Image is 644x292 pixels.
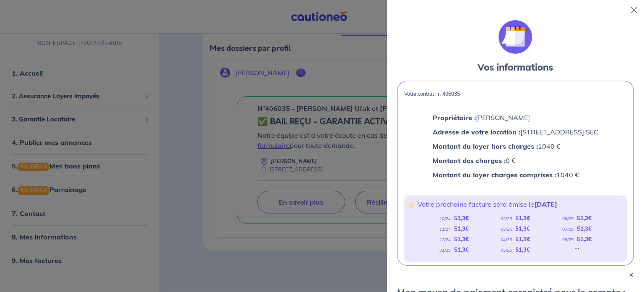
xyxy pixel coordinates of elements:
[499,20,532,54] img: illu_calendar.svg
[454,236,469,242] strong: 51,3 €
[433,126,598,137] p: [STREET_ADDRESS] SEC
[433,141,598,152] p: 1040 €
[534,200,557,208] strong: [DATE]
[515,215,530,221] strong: 51,3 €
[408,199,623,210] p: 👉🏻 Votre prochaine facture sera émise le
[454,225,469,232] strong: 51,3 €
[501,226,512,232] em: 03/25
[433,128,520,136] strong: Adresse de votre location :
[439,237,451,242] em: 12/24
[574,245,579,255] div: ...
[562,216,574,221] em: 06/25
[562,237,574,242] em: 08/25
[577,225,592,232] strong: 51,3 €
[433,142,538,150] strong: Montant du loyer hors charges :
[478,61,553,73] strong: Vos informations
[501,247,512,253] em: 05/25
[433,112,598,123] p: [PERSON_NAME]
[439,247,451,253] em: 01/25
[501,237,512,242] em: 04/25
[501,216,512,221] em: 02/25
[439,226,451,232] em: 11/24
[577,236,592,242] strong: 51,3 €
[404,91,627,97] p: Votre contrat : n°406035
[433,169,598,180] p: 1040 €
[627,271,636,279] button: ×
[515,246,530,253] strong: 51,3 €
[433,156,506,165] strong: Montant des charges :
[433,113,476,122] strong: Propriétaire :
[433,171,556,179] strong: Montant du loyer charges comprises :
[562,226,574,232] em: 07/25
[433,155,598,166] p: 0 €
[439,216,451,221] em: 10/24
[454,215,469,221] strong: 51,3 €
[627,3,641,17] button: Close
[454,246,469,253] strong: 51,3 €
[515,225,530,232] strong: 51,3 €
[577,215,592,221] strong: 51,3 €
[515,236,530,242] strong: 51,3 €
